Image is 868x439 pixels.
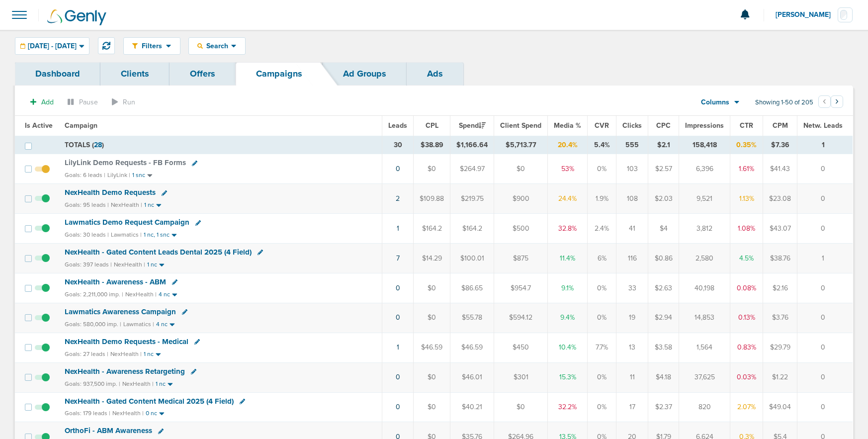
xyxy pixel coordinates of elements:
[65,218,189,227] span: Lawmatics Demo Request Campaign
[65,321,121,328] small: Goals: 580,000 imp. |
[797,136,853,154] td: 1
[554,121,581,130] span: Media %
[65,410,110,417] small: Goals: 179 leads |
[797,362,853,392] td: 0
[170,62,236,86] a: Offers
[159,291,170,298] small: 4 nc
[65,277,166,286] span: NexHealth - Awareness - ABM
[763,392,797,422] td: $49.04
[494,303,548,333] td: $594.12
[763,244,797,273] td: $38.76
[132,172,145,179] small: 1 snc
[65,367,185,376] span: NexHealth - Awareness Retargeting
[144,201,154,209] small: 1 nc
[616,303,648,333] td: 19
[755,98,813,107] span: Showing 1-50 of 205
[656,121,671,130] span: CPC
[679,136,730,154] td: 158,418
[763,333,797,362] td: $29.79
[414,273,450,303] td: $0
[763,362,797,392] td: $1.22
[450,392,494,422] td: $40.21
[65,261,112,268] small: Goals: 397 leads |
[648,333,679,362] td: $3.58
[548,214,588,244] td: 32.8%
[450,244,494,273] td: $100.01
[616,273,648,303] td: 33
[494,136,548,154] td: $5,713.77
[648,136,679,154] td: $2.1
[797,273,853,303] td: 0
[616,154,648,184] td: 103
[450,362,494,392] td: $46.01
[65,380,120,388] small: Goals: 937,500 imp. |
[156,380,166,388] small: 1 nc
[138,42,166,50] span: Filters
[797,392,853,422] td: 0
[494,214,548,244] td: $500
[730,362,763,392] td: 0.03%
[548,273,588,303] td: 9.1%
[147,261,157,268] small: 1 nc
[730,303,763,333] td: 0.13%
[730,214,763,244] td: 1.08%
[114,261,145,268] small: NexHealth |
[818,97,843,109] ul: Pagination
[112,410,144,417] small: NexHealth |
[494,244,548,273] td: $875
[701,97,729,107] span: Columns
[236,62,323,86] a: Campaigns
[588,214,616,244] td: 2.4%
[125,291,157,298] small: NexHealth |
[65,426,152,435] span: OrthoFi - ABM Awareness
[414,214,450,244] td: $164.2
[111,201,142,208] small: NexHealth |
[588,333,616,362] td: 7.7%
[407,62,463,86] a: Ads
[679,303,730,333] td: 14,853
[616,362,648,392] td: 11
[776,11,838,18] span: [PERSON_NAME]
[47,9,106,25] img: Genly
[648,273,679,303] td: $2.63
[730,184,763,214] td: 1.13%
[396,313,400,322] a: 0
[548,303,588,333] td: 9.4%
[648,184,679,214] td: $2.03
[730,154,763,184] td: 1.61%
[450,184,494,214] td: $219.75
[803,121,843,130] span: Netw. Leads
[588,244,616,273] td: 6%
[494,362,548,392] td: $301
[588,362,616,392] td: 0%
[450,333,494,362] td: $46.59
[588,136,616,154] td: 5.4%
[110,351,142,357] small: NexHealth |
[59,136,382,154] td: TOTALS ( )
[494,333,548,362] td: $450
[648,392,679,422] td: $2.37
[144,351,154,358] small: 1 nc
[494,392,548,422] td: $0
[65,337,188,346] span: NexHealth Demo Requests - Medical
[450,303,494,333] td: $55.78
[122,380,154,387] small: NexHealth |
[797,154,853,184] td: 0
[730,136,763,154] td: 0.35%
[323,62,407,86] a: Ad Groups
[65,307,176,316] span: Lawmatics Awareness Campaign
[397,224,399,233] a: 1
[679,184,730,214] td: 9,521
[144,231,170,239] small: 1 nc, 1 snc
[65,351,108,358] small: Goals: 27 leads |
[679,392,730,422] td: 820
[773,121,788,130] span: CPM
[548,362,588,392] td: 15.3%
[65,248,252,257] span: NexHealth - Gated Content Leads Dental 2025 (4 Field)
[730,244,763,273] td: 4.5%
[679,273,730,303] td: 40,198
[588,273,616,303] td: 0%
[797,244,853,273] td: 1
[679,214,730,244] td: 3,812
[414,136,450,154] td: $38.89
